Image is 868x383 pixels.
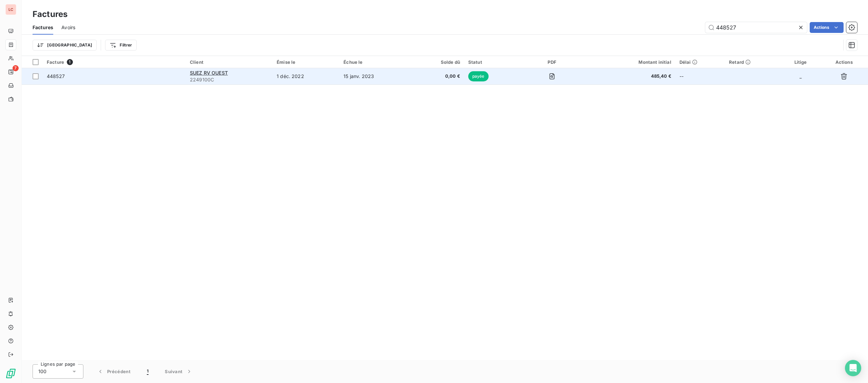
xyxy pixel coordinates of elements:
button: [GEOGRAPHIC_DATA] [33,40,97,51]
div: Échue le [343,59,408,65]
span: payée [468,71,489,81]
div: Client [190,59,269,65]
button: 1 [139,364,157,379]
div: Open Intercom Messenger [845,360,861,376]
span: Avoirs [61,24,75,31]
div: LC [5,4,16,15]
button: Suivant [157,364,201,379]
td: 15 janv. 2023 [339,68,412,84]
button: Actions [810,22,844,33]
span: 485,40 € [587,73,671,80]
div: Statut [468,59,517,65]
td: 1 déc. 2022 [273,68,339,84]
span: 1 [147,368,149,375]
span: 7 [13,65,19,71]
input: Rechercher [705,22,807,33]
span: _ [800,73,802,79]
div: Montant initial [587,59,671,65]
span: Factures [33,24,53,31]
span: SUEZ RV OUEST [190,70,228,76]
div: Solde dû [416,59,460,65]
div: Délai [679,59,721,65]
div: PDF [525,59,579,65]
button: Filtrer [105,40,136,51]
span: 2249100C [190,76,269,83]
span: 100 [38,368,46,375]
span: 0,00 € [416,73,460,80]
span: Facture [47,59,64,65]
div: Actions [824,59,864,65]
td: -- [675,68,725,84]
img: Logo LeanPay [5,368,16,379]
h3: Factures [33,8,67,20]
button: Précédent [89,364,139,379]
span: 448527 [47,73,65,79]
div: Émise le [277,59,335,65]
div: Retard [729,59,777,65]
span: 1 [67,59,73,65]
div: Litige [785,59,816,65]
